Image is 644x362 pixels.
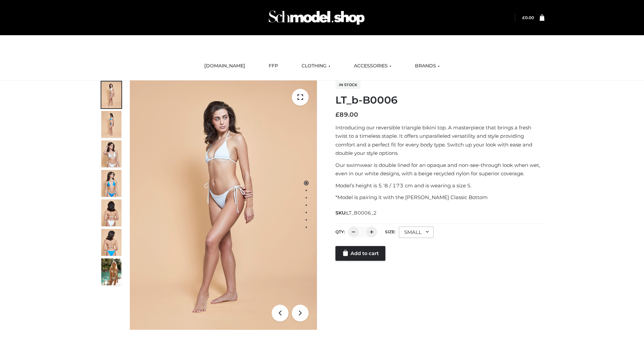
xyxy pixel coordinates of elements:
[335,181,544,190] p: Model’s height is 5 ‘8 / 173 cm and is wearing a size S.
[130,80,317,330] img: LT_b-B0006
[385,229,395,234] label: Size:
[522,15,534,20] a: £0.00
[101,199,121,226] img: ArielClassicBikiniTop_CloudNine_AzureSky_OW114ECO_7-scaled.jpg
[335,246,385,261] a: Add to cart
[335,111,358,118] bdi: 89.00
[399,227,434,238] div: SMALL
[297,59,335,73] a: CLOTHING
[101,81,121,108] img: ArielClassicBikiniTop_CloudNine_AzureSky_OW114ECO_1-scaled.jpg
[335,94,544,106] h1: LT_b-B0006
[335,161,544,178] p: Our swimwear is double lined for an opaque and non-see-through look when wet, even in our white d...
[264,59,283,73] a: FFP
[199,59,250,73] a: [DOMAIN_NAME]
[101,170,121,197] img: ArielClassicBikiniTop_CloudNine_AzureSky_OW114ECO_4-scaled.jpg
[266,4,367,31] img: Schmodel Admin 964
[335,193,544,202] p: *Model is pairing it with the [PERSON_NAME] Classic Bottom
[101,111,121,138] img: ArielClassicBikiniTop_CloudNine_AzureSky_OW114ECO_2-scaled.jpg
[101,140,121,167] img: ArielClassicBikiniTop_CloudNine_AzureSky_OW114ECO_3-scaled.jpg
[101,258,121,285] img: Arieltop_CloudNine_AzureSky2.jpg
[335,111,339,118] span: £
[335,81,361,89] span: In stock
[522,15,525,20] span: £
[346,210,377,216] span: LT_B0006_2
[335,209,377,217] span: SKU:
[522,15,534,20] bdi: 0.00
[335,229,345,234] label: QTY:
[335,123,544,158] p: Introducing our reversible triangle bikini top. A masterpiece that brings a fresh twist to a time...
[410,59,445,73] a: BRANDS
[349,59,396,73] a: ACCESSORIES
[101,229,121,256] img: ArielClassicBikiniTop_CloudNine_AzureSky_OW114ECO_8-scaled.jpg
